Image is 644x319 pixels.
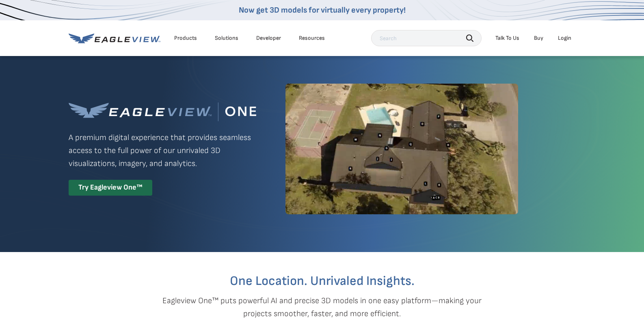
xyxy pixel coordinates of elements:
a: Developer [256,34,281,42]
div: Try Eagleview One™ [69,180,152,196]
div: Login [558,34,571,42]
a: Now get 3D models for virtually every property! [239,5,406,15]
div: Talk To Us [495,34,519,42]
img: Eagleview One™ [69,102,256,121]
a: Buy [534,34,543,42]
div: Resources [299,34,325,42]
div: Products [174,34,197,42]
h2: One Location. Unrivaled Insights. [75,275,569,288]
p: A premium digital experience that provides seamless access to the full power of our unrivaled 3D ... [69,131,256,170]
input: Search [371,30,482,46]
div: Solutions [215,34,238,42]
